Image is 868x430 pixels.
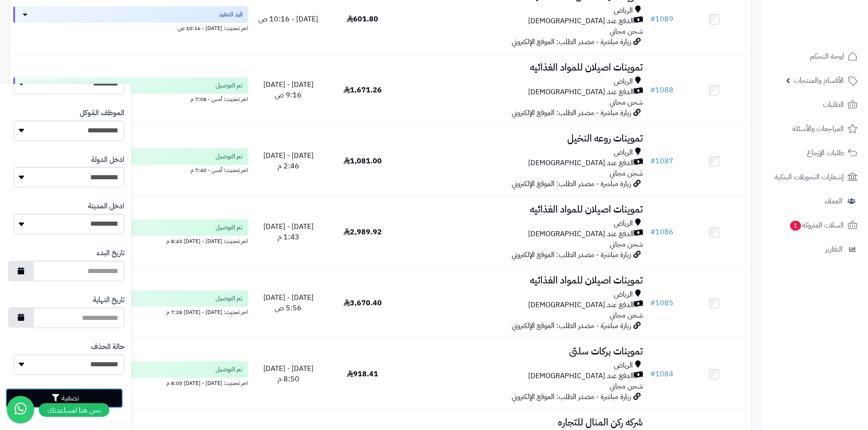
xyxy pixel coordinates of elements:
span: شحن مجاني [610,310,643,321]
a: الطلبات [767,94,863,116]
span: 3,670.40 [344,298,382,309]
span: زيارة مباشرة - مصدر الطلب: الموقع الإلكتروني [512,249,631,260]
span: 601.80 [347,14,378,25]
h3: تموينات اصيلان للمواد الغذائيه [403,62,643,73]
span: الدفع عند [DEMOGRAPHIC_DATA] [528,16,634,26]
label: تاريخ البدء [97,248,124,258]
span: الدفع عند [DEMOGRAPHIC_DATA] [528,87,634,97]
span: تم التوصيل [216,152,242,161]
label: ادخل المدينة [88,201,124,212]
label: تاريخ النهاية [93,295,124,305]
span: # [650,227,655,238]
span: الأقسام والمنتجات [794,74,844,87]
span: قيد التنفيذ [219,10,242,19]
a: #1085 [650,298,673,309]
span: العملاء [825,195,842,207]
span: زيارة مباشرة - مصدر الطلب: الموقع الإلكتروني [512,107,631,118]
span: الدفع عند [DEMOGRAPHIC_DATA] [528,300,634,310]
span: شحن مجاني [610,26,643,37]
a: المراجعات والأسئلة [767,118,863,140]
span: [DATE] - [DATE] 8:50 م [263,363,313,384]
span: [DATE] - [DATE] 1:43 م [263,221,313,243]
a: #1084 [650,369,673,379]
span: تم التوصيل [216,294,242,303]
span: [DATE] - 10:16 ص [258,14,318,25]
a: العملاء [767,190,863,212]
span: زيارة مباشرة - مصدر الطلب: الموقع الإلكتروني [512,391,631,402]
span: الرياض [614,218,633,229]
label: الموظف المُوكل [80,108,124,118]
span: شحن مجاني [610,381,643,392]
span: السلات المتروكة [789,219,844,232]
span: تم التوصيل [216,365,242,374]
span: 1 [790,220,801,231]
span: لوحة التحكم [810,50,844,63]
span: الدفع عند [DEMOGRAPHIC_DATA] [528,229,634,239]
a: التقارير [767,238,863,260]
span: الرياض [614,5,633,16]
a: السلات المتروكة1 [767,214,863,236]
h3: تموينات بركات سلتى [403,346,643,357]
span: 2,989.92 [344,227,382,238]
span: # [650,14,655,25]
span: الدفع عند [DEMOGRAPHIC_DATA] [528,371,634,381]
a: #1087 [650,156,673,167]
span: 1,081.00 [344,156,382,167]
span: الرياض [614,147,633,158]
button: تصفية [5,388,123,408]
span: [DATE] - [DATE] 2:46 م [263,150,313,172]
img: logo-2.png [806,7,859,26]
span: المراجعات والأسئلة [792,122,844,135]
h3: تموينات اصيلان للمواد الغذائيه [403,275,643,286]
span: تم التوصيل [216,223,242,232]
a: #1086 [650,227,673,238]
a: طلبات الإرجاع [767,142,863,164]
span: الرياض [614,76,633,87]
span: # [650,369,655,379]
span: تم التوصيل [216,81,242,90]
span: 918.41 [347,369,378,379]
span: # [650,298,655,309]
h3: تموينات روعه النخيل [403,133,643,144]
span: الرياض [614,360,633,371]
span: شحن مجاني [610,97,643,108]
span: الدفع عند [DEMOGRAPHIC_DATA] [528,158,634,168]
span: شحن مجاني [610,168,643,179]
span: [DATE] - [DATE] 5:56 ص [263,292,313,314]
span: # [650,85,655,96]
a: لوحة التحكم [767,46,863,67]
label: حالة الحذف [91,342,124,352]
span: الرياض [614,289,633,300]
span: زيارة مباشرة - مصدر الطلب: الموقع الإلكتروني [512,36,631,47]
h3: تموينات اصيلان للمواد الغذائيه [403,204,643,215]
span: شحن مجاني [610,239,643,250]
label: ادخل الدولة [91,155,124,165]
span: زيارة مباشرة - مصدر الطلب: الموقع الإلكتروني [512,178,631,189]
h3: شركه ركن المنال للتجاره [403,417,643,428]
span: طلبات الإرجاع [807,147,844,159]
div: اخر تحديث: [DATE] - 10:16 ص [13,23,248,32]
span: إشعارات التحويلات البنكية [775,171,844,183]
span: # [650,156,655,167]
span: [DATE] - [DATE] 9:16 ص [263,79,313,101]
span: الطلبات [823,98,844,111]
span: 1,671.26 [344,85,382,96]
a: #1089 [650,14,673,25]
span: زيارة مباشرة - مصدر الطلب: الموقع الإلكتروني [512,320,631,331]
span: التقارير [825,243,842,256]
a: إشعارات التحويلات البنكية [767,166,863,188]
a: #1088 [650,85,673,96]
